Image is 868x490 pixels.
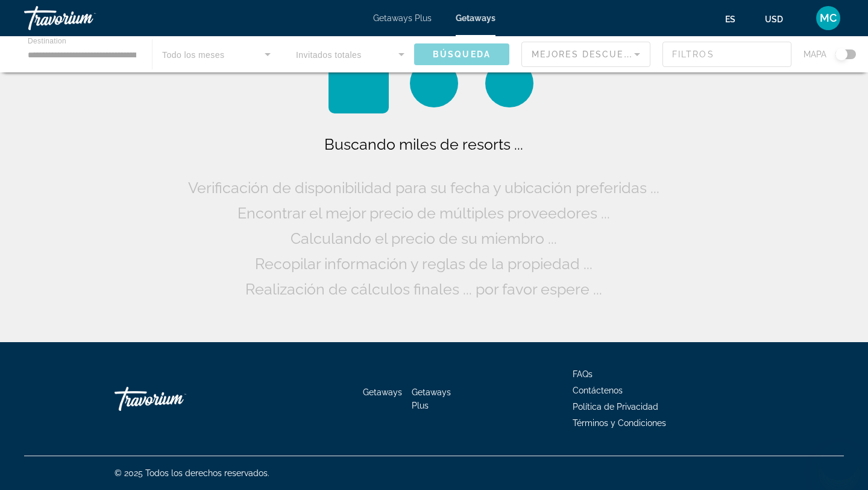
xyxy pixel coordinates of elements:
[255,255,593,273] span: Recopilar información y reglas de la propiedad ...
[573,369,593,379] a: FAQs
[820,12,837,24] span: MC
[573,418,666,428] a: Términos y Condiciones
[765,14,783,24] span: USD
[573,386,623,395] a: Contáctenos
[24,2,145,34] a: Travorium
[245,280,602,298] span: Realización de cálculos finales ... por favor espere ...
[373,13,432,23] a: Getaways Plus
[765,10,794,28] button: Change currency
[456,13,495,23] a: Getaways
[813,5,844,31] button: User Menu
[573,402,658,412] a: Política de Privacidad
[115,468,269,478] span: © 2025 Todos los derechos reservados.
[324,135,523,153] span: Buscando miles de resorts ...
[725,10,747,28] button: Change language
[188,179,659,197] span: Verificación de disponibilidad para su fecha y ubicación preferidas ...
[412,387,451,410] a: Getaways Plus
[115,381,235,417] a: Go Home
[291,229,557,247] span: Calculando el precio de su miembro ...
[820,442,858,480] iframe: Botón para iniciar la ventana de mensajería
[725,14,735,24] span: es
[237,204,610,222] span: Encontrar el mejor precio de múltiples proveedores ...
[363,387,402,397] a: Getaways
